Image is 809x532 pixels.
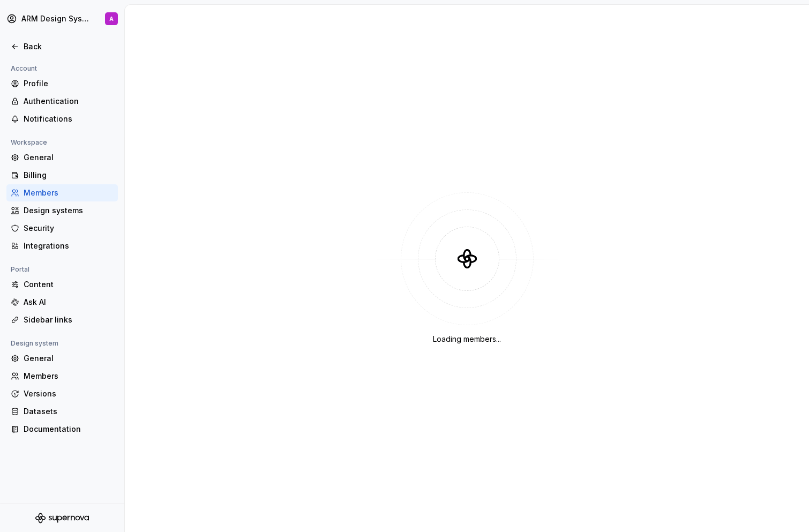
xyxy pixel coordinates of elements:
div: Ask AI [24,297,114,308]
div: Security [24,223,114,234]
div: Account [6,62,41,75]
div: Notifications [24,114,114,124]
a: Content [6,276,118,293]
div: Design system [6,337,63,350]
div: Members [24,188,114,198]
svg: Supernova Logo [35,513,89,523]
div: Integrations [24,241,114,251]
div: Content [24,279,114,290]
a: Members [6,184,118,201]
a: Versions [6,385,118,402]
a: Back [6,38,118,55]
a: Members [6,368,118,385]
a: Billing [6,167,118,184]
div: A [109,14,114,23]
div: ARM Design System [21,13,90,24]
div: Authentication [24,96,114,107]
div: Documentation [24,424,114,434]
div: Design systems [24,205,114,216]
div: General [24,353,114,364]
div: Back [24,41,114,52]
a: Profile [6,75,118,92]
a: Documentation [6,421,118,438]
a: Integrations [6,237,118,254]
a: General [6,350,118,367]
a: Design systems [6,202,118,219]
a: Authentication [6,93,118,110]
div: Sidebar links [24,314,114,325]
a: Security [6,220,118,237]
button: ARM Design SystemA [2,7,122,31]
div: Profile [24,78,114,89]
div: Datasets [24,406,114,417]
a: Datasets [6,403,118,420]
div: Workspace [6,136,51,149]
div: Members [24,371,114,381]
a: General [6,149,118,166]
div: Loading members... [433,334,501,344]
a: Ask AI [6,294,118,311]
div: Versions [24,388,114,399]
div: General [24,152,114,163]
div: Billing [24,170,114,181]
div: Portal [6,263,34,276]
a: Sidebar links [6,311,118,328]
a: Notifications [6,110,118,128]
